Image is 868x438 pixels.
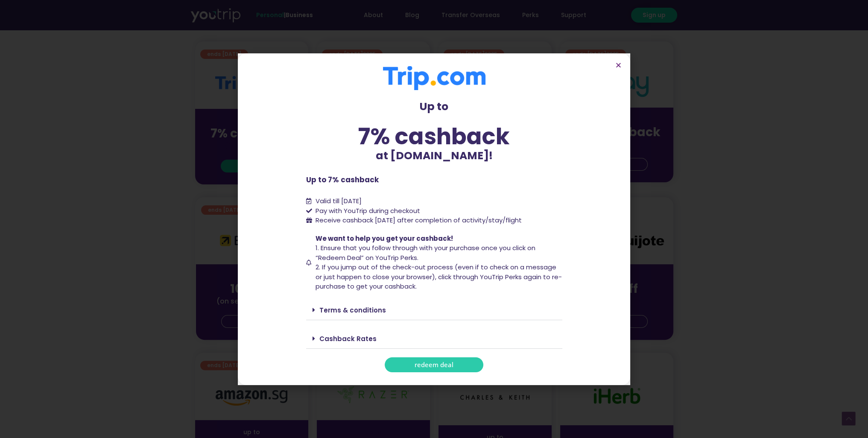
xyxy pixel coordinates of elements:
span: 1. Ensure that you follow through with your purchase once you click on “Redeem Deal” on YouTrip P... [316,243,535,262]
b: Up to 7% cashback [306,175,379,185]
div: Cashback Rates [306,329,562,349]
div: Terms & conditions [306,300,562,320]
span: Pay with YouTrip during checkout [313,206,420,216]
a: Close [615,62,622,68]
span: Valid till [DATE] [316,196,362,205]
span: redeem deal [415,362,453,368]
p: at [DOMAIN_NAME]! [306,148,562,164]
span: 2. If you jump out of the check-out process (even if to check on a message or just happen to clos... [316,263,562,291]
div: 7% cashback [306,125,562,148]
a: Terms & conditions [319,306,386,315]
a: Cashback Rates [319,334,377,343]
span: Receive cashback [DATE] after completion of activity/stay/flight [316,216,522,225]
p: Up to [306,99,562,115]
span: We want to help you get your cashback! [316,234,453,243]
a: redeem deal [385,357,483,372]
